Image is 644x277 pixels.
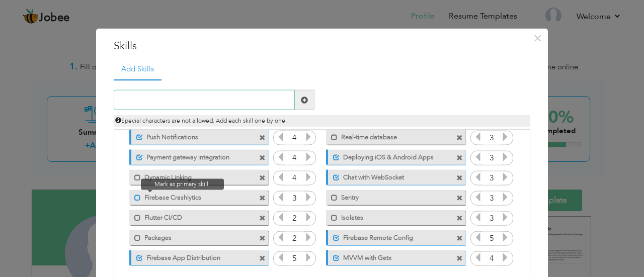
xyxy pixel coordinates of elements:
[114,58,162,80] a: Add Skills
[338,129,439,142] label: Real-time database
[340,250,440,262] label: MVVM with Getx
[115,117,287,125] span: Special characters are not allowed. Add each skill one by one.
[340,230,440,242] label: Firebase Remote Config
[114,38,530,53] h3: Skills
[141,190,243,202] label: Firebase Crashlytics
[340,169,440,182] label: Chat with WebSocket
[141,169,243,182] label: Dynamic Linking
[141,179,224,190] span: Mark as primary skill.
[338,190,439,202] label: Sentry
[141,230,243,242] label: Packages
[143,129,243,142] label: Push Notifications
[143,149,243,162] label: Payment gateway integration
[143,250,243,262] label: Firebase App Distribution
[533,29,542,47] span: ×
[340,149,440,162] label: Deploying iOS & Android Apps
[338,210,439,222] label: Isolates
[529,30,545,46] button: Close
[141,210,243,222] label: Flutter CI/CD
